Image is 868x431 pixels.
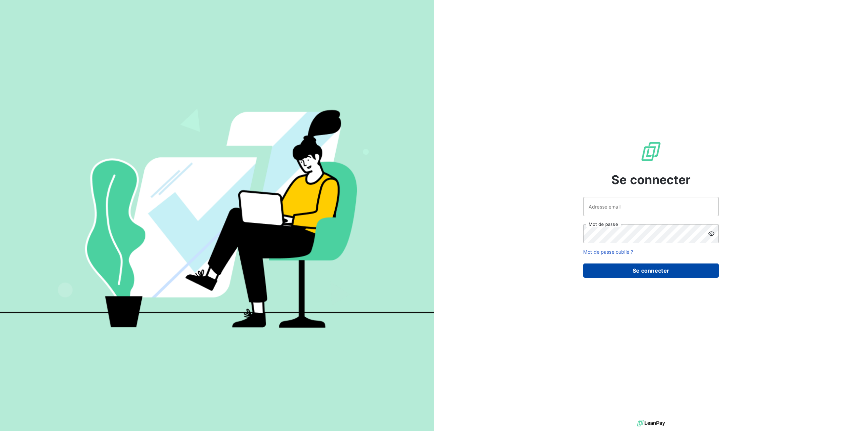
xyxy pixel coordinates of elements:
[583,263,719,278] button: Se connecter
[640,141,662,162] img: Logo LeanPay
[611,171,691,189] span: Se connecter
[637,418,665,428] img: logo
[583,249,633,255] a: Mot de passe oublié ?
[583,197,719,216] input: placeholder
